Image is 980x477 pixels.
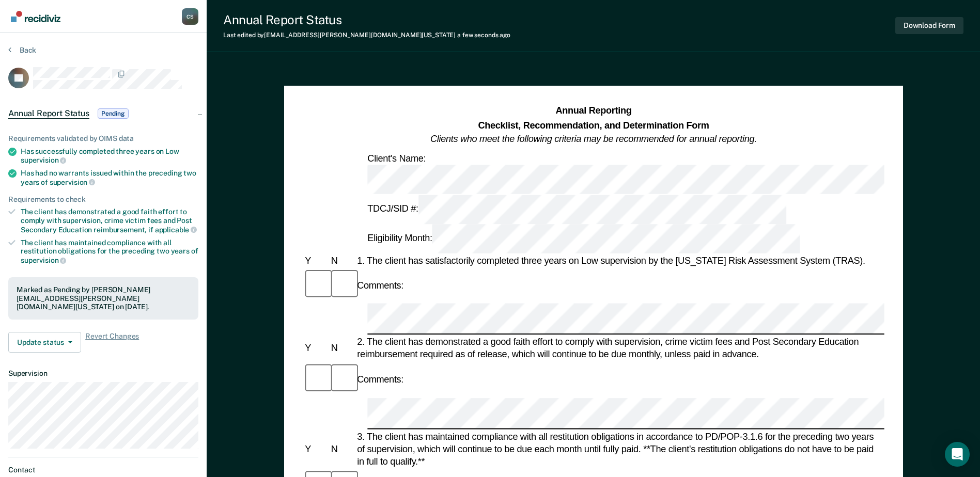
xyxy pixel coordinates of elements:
[430,134,757,144] em: Clients who meet the following criteria may be recommended for annual reporting.
[21,256,66,264] span: supervision
[98,108,129,119] span: Pending
[21,147,198,165] div: Has successfully completed three years on Low
[85,332,139,353] span: Revert Changes
[329,443,354,455] div: N
[155,226,197,234] span: applicable
[8,332,81,353] button: Update status
[478,120,709,130] strong: Checklist, Recommendation, and Determination Form
[17,285,190,311] div: Marked as Pending by [PERSON_NAME][EMAIL_ADDRESS][PERSON_NAME][DOMAIN_NAME][US_STATE] on [DATE].
[355,336,884,361] div: 2. The client has demonstrated a good faith effort to comply with supervision, crime victim fees ...
[8,466,198,474] dt: Contact
[895,17,963,34] button: Download Form
[8,134,198,143] div: Requirements validated by OIMS data
[355,279,406,292] div: Comments:
[8,45,36,55] button: Back
[457,31,510,39] span: a few seconds ago
[223,31,510,39] div: Last edited by [EMAIL_ADDRESS][PERSON_NAME][DOMAIN_NAME][US_STATE]
[223,12,510,27] div: Annual Report Status
[555,106,631,116] strong: Annual Reporting
[182,8,198,25] button: Profile dropdown button
[303,255,329,267] div: Y
[8,369,198,378] dt: Supervision
[365,195,788,224] div: TDCJ/SID #:
[945,442,970,467] div: Open Intercom Messenger
[303,443,329,455] div: Y
[21,239,198,265] div: The client has maintained compliance with all restitution obligations for the preceding two years of
[329,255,354,267] div: N
[303,342,329,355] div: Y
[182,8,198,25] div: C S
[11,11,60,22] img: Recidiviz
[50,178,95,186] span: supervision
[355,255,884,267] div: 1. The client has satisfactorily completed three years on Low supervision by the [US_STATE] Risk ...
[329,342,354,355] div: N
[21,208,198,234] div: The client has demonstrated a good faith effort to comply with supervision, crime victim fees and...
[8,108,89,119] span: Annual Report Status
[365,224,802,253] div: Eligibility Month:
[21,169,198,186] div: Has had no warrants issued within the preceding two years of
[21,156,66,164] span: supervision
[355,373,406,386] div: Comments:
[8,195,198,204] div: Requirements to check
[355,430,884,468] div: 3. The client has maintained compliance with all restitution obligations in accordance to PD/POP-...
